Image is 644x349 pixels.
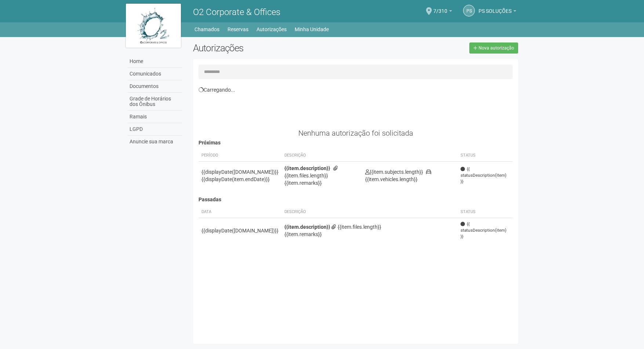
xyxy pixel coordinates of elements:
div: {{displayDate(item.endDate)}} [201,176,279,183]
span: {{ statusDescription(item) }} [461,166,510,185]
div: {{displayDate([DOMAIN_NAME])}} [201,168,279,176]
a: PS SOLUÇÕES [479,9,516,15]
div: Nenhuma autorização foi solicitada [199,130,513,136]
span: Nova autorização [479,45,514,51]
th: Descrição [281,206,458,218]
span: {{item.subjects.length}} [365,169,423,175]
th: Período [199,150,281,162]
th: Status [458,206,513,218]
th: Status [458,150,513,162]
span: 7/310 [433,1,447,14]
a: Chamados [194,24,219,34]
a: 7/310 [433,9,452,15]
a: Ramais [128,111,182,123]
img: logo.jpg [126,4,181,48]
th: Descrição [281,150,362,162]
a: Reservas [228,24,248,34]
div: {{item.remarks}} [284,231,455,238]
a: Grade de Horários dos Ônibus [128,93,182,111]
span: PS SOLUÇÕES [479,1,512,14]
h2: Autorizações [193,43,350,54]
a: Home [128,55,182,68]
a: Minha Unidade [295,24,329,34]
div: Carregando... [199,87,513,93]
a: Anuncie sua marca [128,136,182,148]
strong: {{item.description}} [284,165,330,171]
span: O2 Corporate & Offices [193,7,280,17]
a: Documentos [128,80,182,93]
a: Nova autorização [469,43,518,54]
div: {{displayDate([DOMAIN_NAME])}} [201,227,279,234]
span: {{item.files.length}} [331,224,381,230]
a: Comunicados [128,68,182,80]
span: {{ statusDescription(item) }} [461,221,510,240]
a: Autorizações [256,24,287,34]
a: PS [463,5,475,16]
span: {{item.files.length}} [284,165,339,179]
span: {{item.vehicles.length}} [365,169,431,182]
h4: Passadas [199,197,513,202]
a: LGPD [128,123,182,136]
strong: {{item.description}} [284,224,330,230]
h4: Próximas [199,140,513,146]
th: Data [199,206,281,218]
div: {{item.remarks}} [284,179,359,187]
